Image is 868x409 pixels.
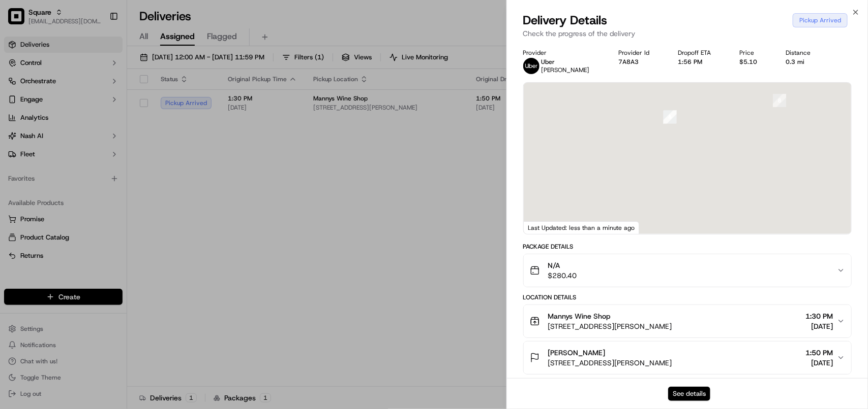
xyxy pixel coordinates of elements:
div: 💻 [86,148,94,156]
button: [PERSON_NAME][STREET_ADDRESS][PERSON_NAME]1:50 PM[DATE] [524,342,851,374]
button: See details [668,387,710,401]
span: N/A [548,260,577,270]
div: Provider Id [618,49,662,57]
div: 1:56 PM [678,58,723,66]
img: uber-new-logo.jpeg [523,58,540,74]
img: Nash [10,10,31,30]
div: We're available if you need us! [35,107,129,115]
div: 8 [773,94,786,107]
span: 1:50 PM [805,348,833,358]
a: 📗Knowledge Base [6,143,82,161]
p: Welcome 👋 [10,41,185,57]
div: 📗 [10,148,18,156]
div: Provider [523,49,602,57]
div: Price [739,49,769,57]
span: [PERSON_NAME] [542,66,590,74]
div: 0.3 mi [786,58,823,66]
img: 1736555255976-a54dd68f-1ca7-489b-9aae-adbdc363a1c4 [10,97,28,115]
a: Powered byPylon [72,172,123,180]
div: Last Updated: less than a minute ago [524,221,639,234]
span: $280.40 [548,270,577,281]
p: Check the progress of the delivery [523,28,852,39]
span: 1:30 PM [805,311,833,321]
span: API Documentation [96,147,163,157]
div: Dropoff ETA [678,49,723,57]
p: Uber [542,58,590,66]
span: [PERSON_NAME] [548,348,606,358]
span: [STREET_ADDRESS][PERSON_NAME] [548,358,672,368]
a: 💻API Documentation [82,143,167,161]
div: Location Details [523,293,852,301]
button: Start new chat [173,100,185,112]
span: Delivery Details [523,12,608,28]
span: [DATE] [805,358,833,368]
div: 4 [663,111,676,124]
span: Mannys Wine Shop [548,311,611,321]
div: Start new chat [35,97,167,107]
div: Package Details [523,243,852,251]
div: Distance [786,49,823,57]
div: $5.10 [739,58,769,66]
button: 7A8A3 [618,58,639,66]
span: [STREET_ADDRESS][PERSON_NAME] [548,321,672,331]
span: [DATE] [805,321,833,331]
div: 5 [664,110,677,123]
button: N/A$280.40 [524,254,851,287]
button: Mannys Wine Shop[STREET_ADDRESS][PERSON_NAME]1:30 PM[DATE] [524,305,851,337]
span: Knowledge Base [20,147,78,157]
span: Pylon [101,172,123,180]
input: Got a question? Start typing here... [26,65,183,76]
